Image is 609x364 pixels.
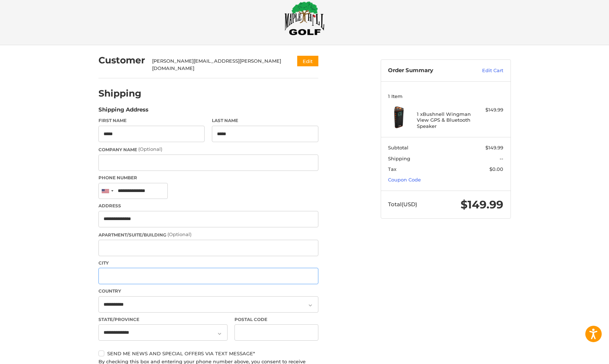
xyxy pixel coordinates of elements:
[98,260,318,266] label: City
[98,117,205,124] label: First Name
[99,183,116,199] div: United States: +1
[388,67,466,74] h3: Order Summary
[98,316,228,323] label: State/Province
[461,198,503,211] span: $149.99
[98,55,145,66] h2: Customer
[98,175,318,181] label: Phone Number
[417,111,473,129] h4: 1 x Bushnell Wingman View GPS & Bluetooth Speaker
[489,166,503,172] span: $0.00
[98,288,318,294] label: Country
[474,106,503,114] div: $149.99
[388,93,503,99] h3: 1 Item
[284,1,325,35] img: Maple Hill Golf
[466,67,503,74] a: Edit Cart
[98,146,318,153] label: Company Name
[549,344,609,364] iframe: Google Customer Reviews
[500,156,503,161] span: --
[388,145,408,150] span: Subtotal
[388,177,421,183] a: Coupon Code
[138,146,162,152] small: (Optional)
[98,351,318,356] label: Send me news and special offers via text message*
[152,58,283,72] div: [PERSON_NAME][EMAIL_ADDRESS][PERSON_NAME][DOMAIN_NAME]
[485,145,503,150] span: $149.99
[297,56,318,66] button: Edit
[167,231,191,237] small: (Optional)
[98,203,318,209] label: Address
[388,156,410,161] span: Shipping
[234,316,318,323] label: Postal Code
[388,201,417,208] span: Total (USD)
[388,166,396,172] span: Tax
[98,88,141,99] h2: Shipping
[98,231,318,238] label: Apartment/Suite/Building
[98,106,148,117] legend: Shipping Address
[212,117,318,124] label: Last Name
